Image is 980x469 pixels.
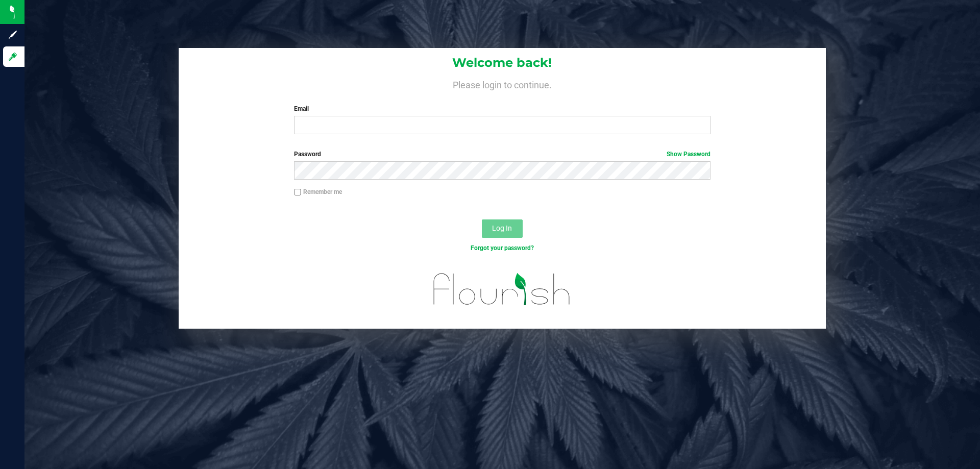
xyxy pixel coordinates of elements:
[482,219,523,238] button: Log In
[8,30,18,40] inline-svg: Sign up
[179,78,826,90] h4: Please login to continue.
[294,187,342,196] label: Remember me
[492,224,512,232] span: Log In
[294,151,321,158] span: Password
[8,52,18,62] inline-svg: Log in
[179,56,826,69] h1: Welcome back!
[294,189,301,196] input: Remember me
[471,244,534,252] a: Forgot your password?
[421,263,583,315] img: flourish_logo.svg
[294,104,710,113] label: Email
[667,151,710,158] a: Show Password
